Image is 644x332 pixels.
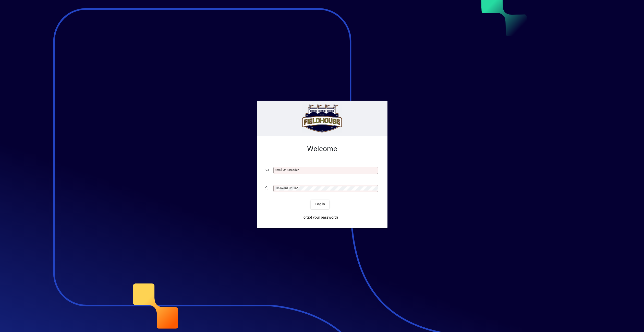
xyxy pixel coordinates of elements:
a: Forgot your password? [299,213,341,222]
h2: Welcome [265,145,379,153]
mat-label: Email or Barcode [275,168,298,172]
mat-label: Password or Pin [275,186,297,190]
button: Login [311,200,329,209]
span: Forgot your password? [301,215,338,220]
span: Login [315,201,325,207]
